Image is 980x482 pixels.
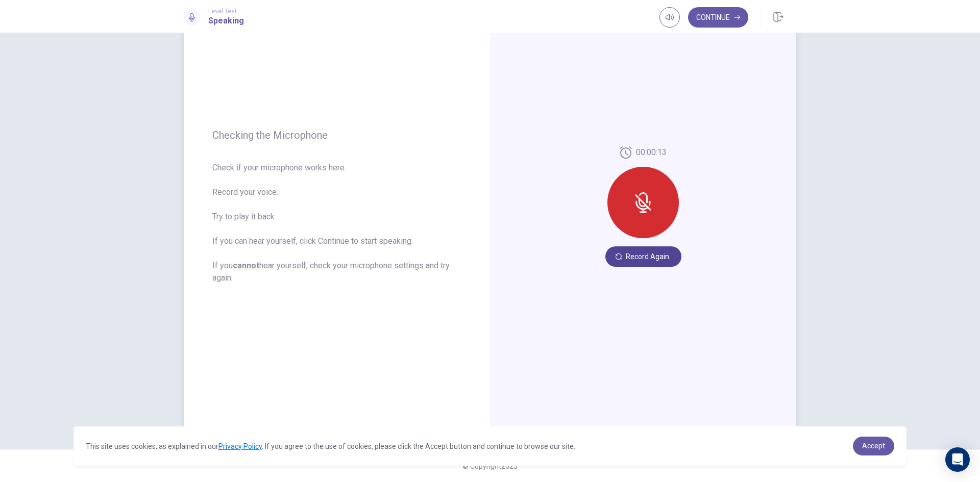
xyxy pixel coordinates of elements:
div: cookieconsent [73,426,906,466]
span: This site uses cookies, as explained in our . If you agree to the use of cookies, please click th... [86,442,575,450]
span: Checking the Microphone [212,129,461,141]
div: Open Intercom Messenger [945,447,970,472]
span: Check if your microphone works here. Record your voice. Try to play it back. If you can hear your... [212,162,461,284]
u: cannot [233,261,259,270]
span: Level Test [208,8,244,15]
h1: Speaking [208,15,244,27]
span: 00:00:13 [636,146,667,159]
button: Continue [688,7,748,28]
a: Privacy Policy [218,442,262,450]
button: Record Again [605,246,681,267]
span: © Copyright 2025 [462,462,518,470]
span: Accept [862,442,885,450]
a: dismiss cookie message [853,437,894,455]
